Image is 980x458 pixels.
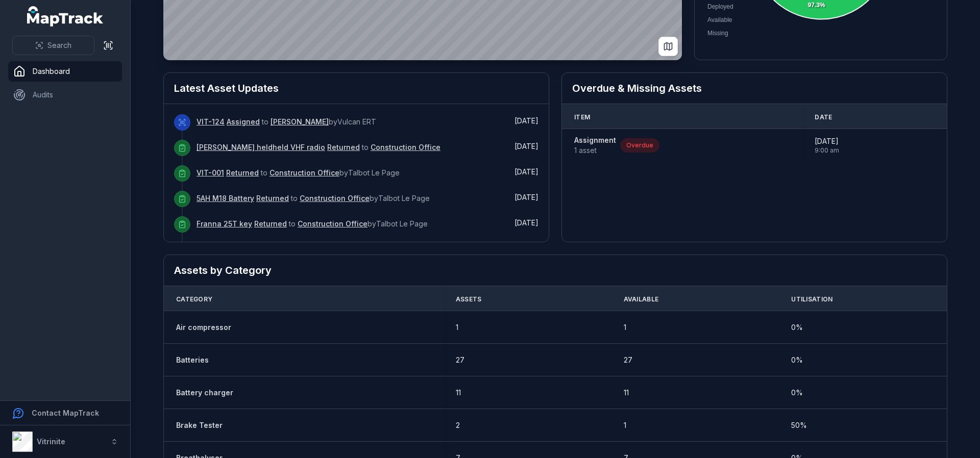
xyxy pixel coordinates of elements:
span: Available [624,295,659,303]
span: 9:00 am [815,146,839,155]
a: Battery charger [176,388,233,398]
span: Available [707,16,732,23]
span: Assets [456,295,482,303]
span: 2 [456,420,460,430]
span: Search [47,40,71,50]
time: 9/4/2025, 1:00:08 PM [514,193,538,201]
a: Returned [327,142,360,152]
div: Overdue [620,138,659,152]
time: 9/4/2025, 1:00:39 PM [514,167,538,176]
span: Category [176,295,212,303]
h2: Overdue & Missing Assets [572,81,937,95]
a: VIT-124 [197,117,225,127]
span: Date [815,113,832,121]
a: Returned [256,193,289,203]
span: Missing [707,30,728,37]
span: 1 [624,420,626,430]
span: to by Talbot Le Page [197,194,430,202]
time: 7/14/2025, 9:00:00 AM [815,136,839,155]
a: Audits [8,85,122,105]
span: [DATE] [514,142,538,150]
span: [DATE] [514,167,538,176]
span: Utilisation [791,295,832,303]
button: Switch to Map View [658,37,678,56]
span: 0 % [791,355,803,365]
a: Assignment1 asset [574,135,616,156]
span: 1 [456,322,458,333]
a: Batteries [176,355,209,365]
a: Construction Office [298,219,367,229]
a: Assigned [227,117,260,127]
span: 27 [624,355,632,365]
h2: Latest Asset Updates [174,81,538,95]
strong: Contact MapTrack [32,409,99,417]
a: VIT-001 [197,168,224,178]
span: to by Talbot Le Page [197,219,428,228]
a: 5AH M18 Battery [197,193,254,203]
span: to by Vulcan ERT [197,117,376,126]
span: to [197,143,440,151]
span: Deployed [707,3,733,10]
span: [DATE] [514,116,538,125]
span: 1 [624,322,626,333]
span: 0 % [791,322,803,333]
a: Returned [254,219,287,229]
button: Search [12,36,94,55]
a: MapTrack [27,6,104,27]
span: [DATE] [815,136,839,146]
a: Air compressor [176,322,231,333]
span: Item [574,113,590,121]
span: [DATE] [514,218,538,227]
a: Construction Office [371,142,440,152]
time: 9/4/2025, 12:12:00 PM [514,218,538,227]
span: to by Talbot Le Page [197,168,400,177]
a: Construction Office [269,168,339,178]
a: Returned [226,168,259,178]
span: 0 % [791,388,803,398]
span: 27 [456,355,464,365]
a: [PERSON_NAME] heldheld VHF radio [197,142,325,152]
strong: Vitrinite [37,437,65,446]
a: Dashboard [8,61,122,82]
a: Construction Office [300,193,370,203]
h2: Assets by Category [174,263,937,277]
span: 11 [456,388,461,398]
a: [PERSON_NAME] [271,117,329,127]
strong: Assignment [574,135,616,145]
a: Franna 25T key [197,219,252,229]
span: 11 [624,388,629,398]
a: Brake Tester [176,420,223,430]
span: 1 asset [574,145,616,156]
span: 50 % [791,420,807,430]
span: [DATE] [514,193,538,201]
time: 9/4/2025, 5:38:52 PM [514,142,538,150]
time: 9/5/2025, 5:24:05 AM [514,116,538,125]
